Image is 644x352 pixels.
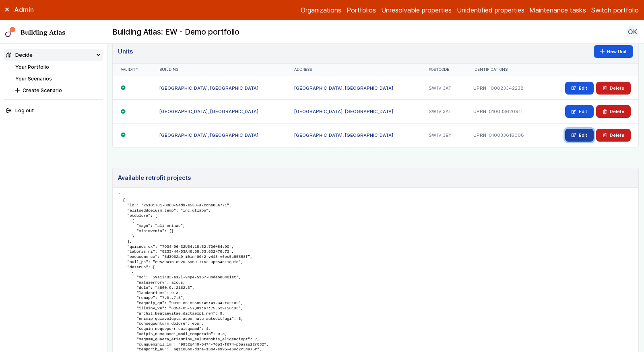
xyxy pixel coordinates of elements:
[473,85,486,91] dt: UPRN
[565,82,594,95] a: Edit
[159,67,279,72] div: Building
[159,132,258,138] a: [GEOGRAPHIC_DATA], [GEOGRAPHIC_DATA]
[294,67,413,72] div: Address
[159,109,258,114] a: [GEOGRAPHIC_DATA], [GEOGRAPHIC_DATA]
[529,5,586,15] a: Maintenance tasks
[489,132,524,138] dd: 010033616008
[596,82,631,95] button: Delete
[421,76,466,100] div: SW1V 3AT
[294,132,393,138] a: [GEOGRAPHIC_DATA], [GEOGRAPHIC_DATA]
[118,47,133,56] h3: Units
[13,84,103,96] button: Create Scenario
[301,5,341,15] a: Organizations
[294,85,393,91] a: [GEOGRAPHIC_DATA], [GEOGRAPHIC_DATA]
[15,76,52,82] a: Your Scenarios
[628,27,637,37] span: OK
[347,5,376,15] a: Portfolios
[381,5,452,15] a: Unresolvable properties
[121,67,144,72] div: Validity
[159,85,258,91] a: [GEOGRAPHIC_DATA], [GEOGRAPHIC_DATA]
[473,67,536,72] div: Identifications
[565,105,594,118] a: Edit
[626,25,639,38] button: OK
[6,51,33,59] div: Decide
[429,67,458,72] div: Postcode
[591,5,639,15] button: Switch portfolio
[112,27,239,37] h2: Building Atlas: EW - Demo portfolio
[4,105,103,117] button: Log out
[489,108,522,115] dd: 010033620911
[294,109,393,114] a: [GEOGRAPHIC_DATA], [GEOGRAPHIC_DATA]
[489,85,524,91] dd: 100023342238
[4,49,103,61] summary: Decide
[5,27,16,37] img: main-0bbd2752.svg
[421,123,466,146] div: SW1V 3EY
[473,132,486,138] dt: UPRN
[596,129,631,142] button: Delete
[421,100,466,124] div: SW1V 3AT
[473,108,486,115] dt: UPRN
[594,45,634,58] a: New Unit
[15,64,49,70] a: Your Portfolio
[596,105,631,118] button: Delete
[565,129,594,142] a: Edit
[118,173,191,182] h3: Available retrofit projects
[457,5,524,15] a: Unidentified properties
